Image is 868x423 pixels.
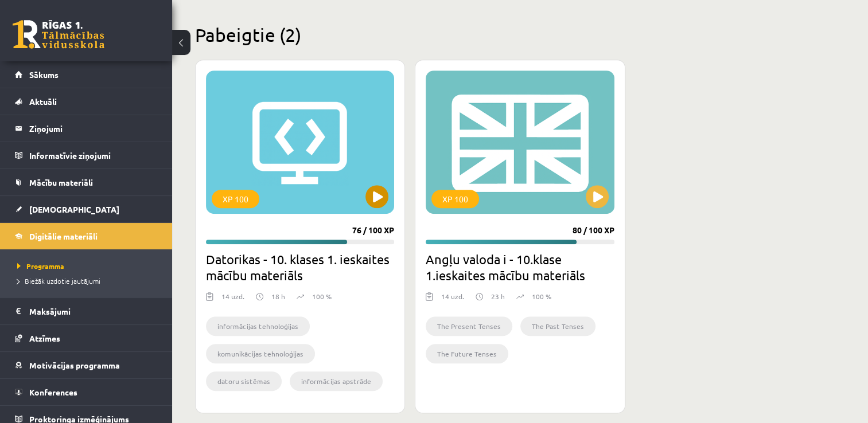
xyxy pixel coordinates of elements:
[15,169,158,195] a: Mācību materiāli
[431,190,479,208] div: XP 100
[29,204,119,214] span: [DEMOGRAPHIC_DATA]
[206,371,282,391] li: datoru sistēmas
[29,115,158,142] legend: Ziņojumi
[206,251,394,283] h2: Datorikas - 10. klases 1. ieskaites mācību materiāls
[17,276,100,285] span: Biežāk uzdotie jautājumi
[491,291,505,301] p: 23 h
[312,291,332,301] p: 100 %
[426,316,512,336] li: The Present Tenses
[271,291,285,301] p: 18 h
[29,96,57,107] span: Aktuāli
[426,251,614,283] h2: Angļu valoda i - 10.klase 1.ieskaites mācību materiāls
[15,196,158,222] a: [DEMOGRAPHIC_DATA]
[206,316,310,336] li: informācijas tehnoloģijas
[520,316,595,336] li: The Past Tenses
[17,276,161,286] a: Biežāk uzdotie jautājumi
[15,61,158,88] a: Sākums
[532,291,551,301] p: 100 %
[15,352,158,378] a: Motivācijas programma
[29,177,93,187] span: Mācību materiāli
[15,325,158,351] a: Atzīmes
[29,298,158,324] legend: Maksājumi
[290,371,383,391] li: informācijas apstrāde
[15,298,158,324] a: Maksājumi
[29,360,120,370] span: Motivācijas programma
[15,115,158,142] a: Ziņojumi
[29,142,158,169] legend: Informatīvie ziņojumi
[29,231,98,241] span: Digitālie materiāli
[13,20,104,49] a: Rīgas 1. Tālmācības vidusskola
[212,190,259,208] div: XP 100
[195,23,845,46] h2: Pabeigtie (2)
[29,69,59,80] span: Sākums
[15,379,158,405] a: Konferences
[17,261,64,271] span: Programma
[17,261,161,271] a: Programma
[29,387,77,397] span: Konferences
[15,88,158,115] a: Aktuāli
[15,142,158,169] a: Informatīvie ziņojumi
[206,344,315,363] li: komunikācijas tehnoloģijas
[15,223,158,249] a: Digitālie materiāli
[426,344,508,363] li: The Future Tenses
[29,333,60,343] span: Atzīmes
[221,291,244,308] div: 14 uzd.
[441,291,464,308] div: 14 uzd.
